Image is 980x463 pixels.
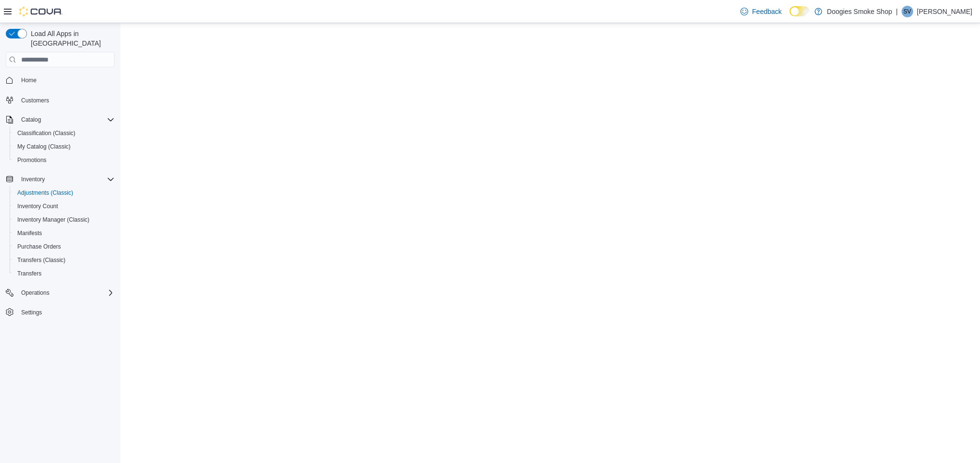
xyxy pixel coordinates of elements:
span: Catalog [21,116,41,124]
span: My Catalog (Classic) [13,141,115,152]
span: Home [17,74,115,86]
span: Adjustments (Classic) [17,189,73,197]
button: Transfers [10,267,118,280]
a: Adjustments (Classic) [13,187,77,199]
button: Operations [17,287,53,299]
span: Adjustments (Classic) [13,187,115,199]
span: Settings [21,309,42,316]
img: Cova [19,7,63,16]
p: [PERSON_NAME] [917,6,972,17]
a: Inventory Manager (Classic) [13,214,93,225]
span: Purchase Orders [17,243,61,250]
a: Customers [17,95,53,106]
a: Purchase Orders [13,241,65,252]
a: Feedback [737,2,785,21]
p: | [896,6,898,17]
button: Inventory [2,173,118,186]
span: Feedback [752,7,781,16]
span: Manifests [13,227,115,239]
span: Inventory Manager (Classic) [13,214,115,225]
button: Manifests [10,226,118,240]
a: Settings [17,307,46,318]
span: SV [904,6,911,17]
nav: Complex example [6,69,115,344]
span: Inventory [17,174,115,185]
a: Transfers (Classic) [13,254,69,266]
a: Transfers [13,268,45,279]
span: Promotions [13,154,115,166]
a: Manifests [13,227,46,239]
a: My Catalog (Classic) [13,141,75,152]
span: Purchase Orders [13,241,115,252]
button: Settings [2,305,118,319]
button: Classification (Classic) [10,126,118,140]
span: Customers [21,97,49,104]
p: Doogies Smoke Shop [827,6,892,17]
span: Promotions [17,156,47,164]
button: Promotions [10,153,118,167]
span: Home [21,76,37,84]
span: Classification (Classic) [13,127,115,139]
button: Customers [2,93,118,107]
div: Sean Vaughn [902,6,913,17]
span: Inventory [21,175,45,183]
button: Inventory [17,174,49,185]
span: Transfers (Classic) [13,254,115,266]
span: Classification (Classic) [17,129,76,137]
span: My Catalog (Classic) [17,143,71,150]
span: Inventory Count [17,202,58,210]
button: Catalog [17,114,45,125]
span: Customers [17,94,115,106]
button: Inventory Count [10,200,118,213]
a: Classification (Classic) [13,127,79,139]
span: Inventory Manager (Classic) [17,216,89,224]
a: Promotions [13,154,51,166]
input: Dark Mode [789,6,810,16]
span: Load All Apps in [GEOGRAPHIC_DATA] [27,29,115,48]
span: Inventory Count [13,200,115,212]
a: Home [17,75,40,86]
span: Manifests [17,229,42,237]
button: Purchase Orders [10,240,118,253]
button: Catalog [2,113,118,126]
button: Operations [2,286,118,300]
button: Adjustments (Classic) [10,186,118,200]
span: Transfers [13,268,115,279]
a: Inventory Count [13,200,62,212]
button: Home [2,73,118,87]
button: Inventory Manager (Classic) [10,213,118,226]
span: Transfers [17,270,41,277]
span: Transfers (Classic) [17,256,65,264]
button: Transfers (Classic) [10,253,118,267]
span: Operations [21,289,50,297]
span: Catalog [17,114,115,125]
button: My Catalog (Classic) [10,140,118,153]
span: Settings [17,306,115,318]
span: Operations [17,287,115,299]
